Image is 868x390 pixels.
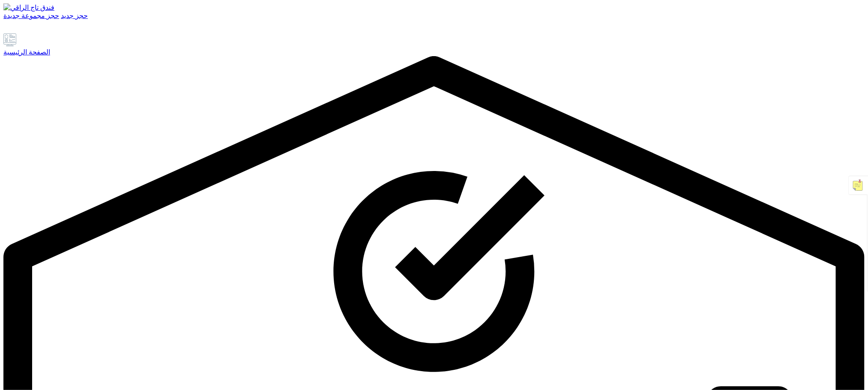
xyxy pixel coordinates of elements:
[3,33,865,56] a: الصفحة الرئيسية
[29,26,39,33] a: تعليقات الموظفين
[16,26,27,33] a: إعدادات
[3,48,50,56] font: الصفحة الرئيسية
[3,26,15,33] a: يدعم
[3,3,865,12] a: فندق تاج الراقي
[3,3,54,12] img: فندق تاج الراقي
[3,12,59,19] a: حجز مجموعة جديدة
[61,12,88,19] a: حجز جديد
